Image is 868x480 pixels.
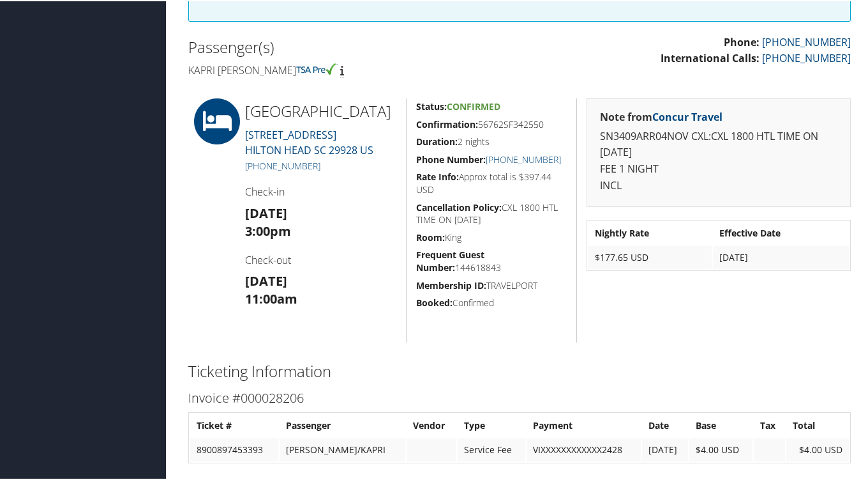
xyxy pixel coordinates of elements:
strong: [DATE] [245,271,287,288]
img: tsa-precheck.png [296,62,338,74]
h3: Invoice #000028206 [188,388,851,406]
h4: Check-in [245,183,396,197]
strong: Status: [416,99,447,111]
td: [PERSON_NAME]/KAPRI [280,437,405,460]
strong: Rate Info: [416,169,459,182]
th: Nightly Rate [588,221,712,244]
h2: [GEOGRAPHIC_DATA] [245,99,396,121]
h5: CXL 1800 HTL TIME ON [DATE] [416,200,567,225]
a: [STREET_ADDRESS]HILTON HEAD SC 29928 US [245,127,373,156]
th: Passenger [280,413,405,436]
td: VIXXXXXXXXXXXX2428 [527,437,641,460]
h2: Ticketing Information [188,359,851,381]
th: Effective Date [713,221,849,244]
th: Payment [527,413,641,436]
span: Confirmed [447,99,500,111]
strong: 3:00pm [245,221,291,238]
h5: TRAVELPORT [416,278,567,291]
h5: Confirmed [416,295,567,308]
strong: Room: [416,230,445,242]
a: [PHONE_NUMBER] [762,50,851,64]
strong: Membership ID: [416,278,486,290]
strong: Booked: [416,295,453,307]
strong: Cancellation Policy: [416,200,502,212]
h5: Approx total is $397.44 USD [416,169,567,194]
strong: Phone Number: [416,152,486,164]
h5: 2 nights [416,134,567,147]
strong: Confirmation: [416,117,478,129]
strong: Frequent Guest Number: [416,247,484,272]
th: Ticket # [190,413,278,436]
td: $4.00 USD [689,437,752,460]
strong: [DATE] [245,203,287,221]
td: $4.00 USD [786,437,849,460]
a: [PHONE_NUMBER] [245,159,320,171]
th: Vendor [407,413,456,436]
a: [PHONE_NUMBER] [762,34,851,48]
td: 8900897453393 [190,437,278,460]
th: Type [458,413,525,436]
a: Concur Travel [652,109,722,123]
h2: Passenger(s) [188,35,510,57]
th: Total [786,413,849,436]
strong: 11:00am [245,289,297,306]
h5: 144618843 [416,247,567,272]
td: [DATE] [642,437,689,460]
strong: Phone: [724,34,759,48]
strong: Note from [600,109,722,123]
p: SN3409ARR04NOV CXL:CXL 1800 HTL TIME ON [DATE] FEE 1 NIGHT INCL [600,127,837,192]
h4: Kapri [PERSON_NAME] [188,62,510,76]
th: Tax [754,413,785,436]
th: Base [689,413,752,436]
h5: 56762SF342550 [416,117,567,130]
td: [DATE] [713,245,849,268]
h4: Check-out [245,252,396,266]
strong: Duration: [416,134,458,146]
a: [PHONE_NUMBER] [486,152,561,164]
td: Service Fee [458,437,525,460]
th: Date [642,413,689,436]
strong: International Calls: [661,50,759,64]
h5: King [416,230,567,243]
td: $177.65 USD [588,245,712,268]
